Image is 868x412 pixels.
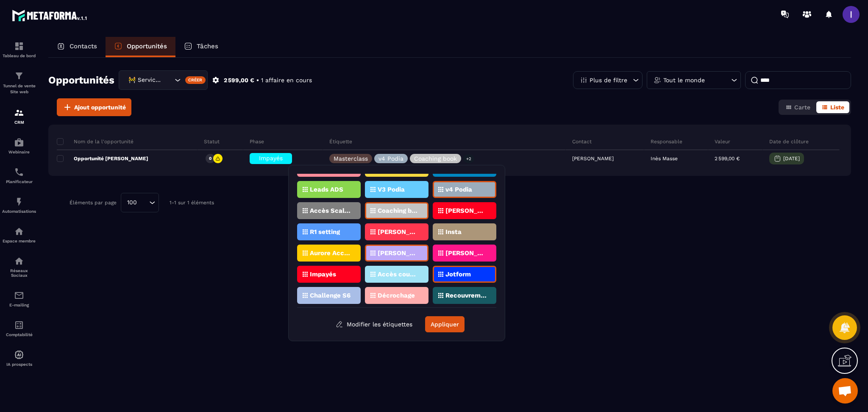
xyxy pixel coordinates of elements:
[14,290,24,301] img: email
[830,104,844,111] span: Liste
[2,179,36,184] p: Planificateur
[197,42,218,50] p: Tâches
[74,103,126,111] span: Ajout opportunité
[14,197,24,207] img: automations
[14,350,24,360] img: automations
[14,71,24,81] img: formation
[14,108,24,118] img: formation
[572,138,592,145] p: Contact
[48,72,114,89] h2: Opportunités
[14,226,24,237] img: automations
[2,120,36,125] p: CRM
[224,76,254,84] p: 2 599,00 €
[378,208,419,214] p: Coaching book
[651,138,682,145] p: Responsable
[445,229,462,235] p: Insta
[14,137,24,148] img: automations
[2,268,36,278] p: Réseaux Sociaux
[463,154,474,163] p: +2
[310,187,343,192] p: Leads ADS
[783,156,800,161] p: [DATE]
[715,138,730,145] p: Valeur
[209,156,211,161] p: 0
[310,271,336,277] p: Impayés
[310,250,351,256] p: Aurore Acc. 1:1 6m 3app.
[378,292,415,298] p: Décrochage
[2,150,36,154] p: Webinaire
[378,229,419,235] p: [PERSON_NAME]. 1:1 6m 3app
[378,187,405,192] p: V3 Podia
[127,42,167,50] p: Opportunités
[14,41,24,51] img: formation
[715,156,740,161] p: 2 599,00 €
[14,167,24,177] img: scheduler
[2,362,36,367] p: IA prospects
[250,138,264,145] p: Phase
[48,37,106,57] a: Contacts
[70,42,97,50] p: Contacts
[14,320,24,330] img: accountant
[425,316,465,332] button: Appliquer
[445,187,472,192] p: v4 Podia
[126,75,164,85] span: 🚧 Service Client
[445,208,487,214] p: [PERSON_NAME]
[12,8,88,23] img: logo
[140,198,147,207] input: Search for option
[310,208,351,214] p: Accès Scaler Podia
[445,292,487,298] p: Recouvrement
[57,98,131,116] button: Ajout opportunité
[816,101,849,113] button: Liste
[2,131,36,161] a: automationsautomationsWebinaire
[259,155,283,161] span: Impayés
[261,76,312,84] p: 1 affaire en cours
[769,138,809,145] p: Date de clôture
[2,250,36,284] a: social-networksocial-networkRéseaux Sociaux
[378,271,419,277] p: Accès coupés ✖️
[164,75,172,85] input: Search for option
[310,229,340,235] p: R1 setting
[70,200,117,206] p: Éléments par page
[204,138,220,145] p: Statut
[832,378,858,404] div: Ouvrir le chat
[185,76,206,84] div: Créer
[256,76,259,84] p: •
[329,317,419,332] button: Modifier les étiquettes
[2,303,36,307] p: E-mailing
[175,37,227,57] a: Tâches
[2,83,36,95] p: Tunnel de vente Site web
[119,70,208,90] div: Search for option
[2,190,36,220] a: automationsautomationsAutomatisations
[124,198,140,207] span: 100
[445,250,487,256] p: [PERSON_NAME]. 1:1 6m 3app.
[2,220,36,250] a: automationsautomationsEspace membre
[2,314,36,343] a: accountantaccountantComptabilité
[14,256,24,266] img: social-network
[2,239,36,243] p: Espace membre
[378,156,403,161] p: v4 Podia
[2,64,36,101] a: formationformationTunnel de vente Site web
[57,138,134,145] p: Nom de la l'opportunité
[378,250,419,256] p: [PERSON_NAME]. 1:1 6m 3 app
[414,156,457,161] p: Coaching book
[663,77,705,83] p: Tout le monde
[106,37,175,57] a: Opportunités
[2,284,36,314] a: emailemailE-mailing
[445,271,471,277] p: Jotform
[780,101,815,113] button: Carte
[121,193,159,212] div: Search for option
[2,332,36,337] p: Comptabilité
[334,156,368,161] p: Masterclass
[57,155,148,162] p: Opportunité [PERSON_NAME]
[2,53,36,58] p: Tableau de bord
[794,104,810,111] span: Carte
[329,138,352,145] p: Étiquette
[2,35,36,64] a: formationformationTableau de bord
[2,101,36,131] a: formationformationCRM
[2,209,36,214] p: Automatisations
[651,156,678,161] p: Inès Masse
[590,77,627,83] p: Plus de filtre
[2,161,36,190] a: schedulerschedulerPlanificateur
[310,292,351,298] p: Challenge S6
[170,200,214,206] p: 1-1 sur 1 éléments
